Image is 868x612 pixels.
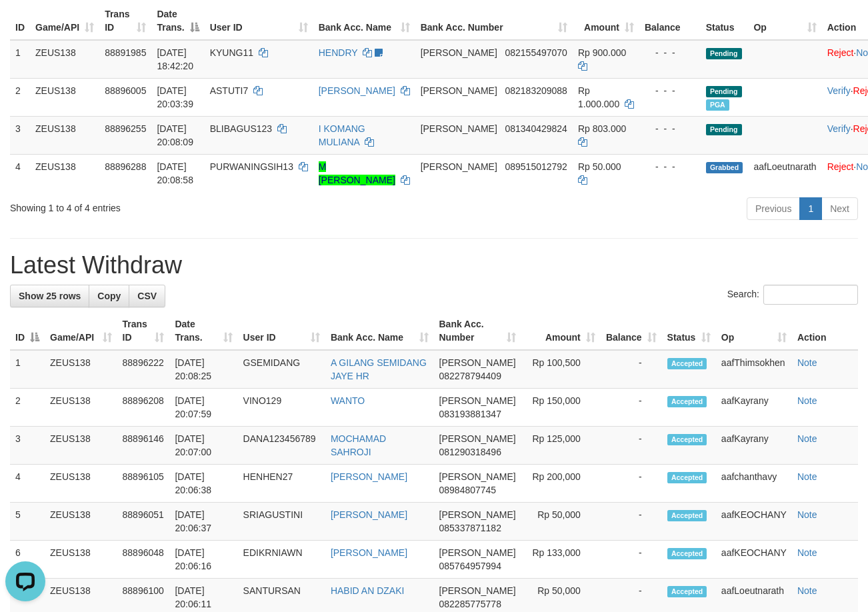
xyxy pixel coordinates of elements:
th: Bank Acc. Name: activate to sort column ascending [325,312,434,350]
span: Copy 082155497070 to clipboard [505,47,567,58]
th: Bank Acc. Number: activate to sort column ascending [415,2,573,40]
td: - [601,465,662,503]
span: [PERSON_NAME] [439,357,516,368]
span: Pending [706,86,742,97]
th: ID: activate to sort column descending [10,312,45,350]
td: 3 [10,116,30,154]
th: Action [792,312,858,350]
td: 88896222 [117,350,170,389]
td: ZEUS138 [30,154,99,192]
td: 4 [10,465,45,503]
td: HENHEN27 [238,465,325,503]
th: ID [10,2,30,40]
td: ZEUS138 [45,541,117,579]
span: [PERSON_NAME] [421,161,497,172]
td: [DATE] 20:06:38 [169,465,237,503]
span: [PERSON_NAME] [439,433,516,444]
td: ZEUS138 [30,40,99,79]
a: Verify [827,123,851,134]
td: 88896146 [117,427,170,465]
a: [PERSON_NAME] [331,471,407,482]
a: Show 25 rows [10,285,89,307]
a: Note [797,471,817,482]
span: Rp 900.000 [578,47,626,58]
th: Balance: activate to sort column ascending [601,312,662,350]
div: - - - [645,122,695,135]
a: MOCHAMAD SAHROJI [331,433,386,457]
span: Accepted [667,358,707,369]
td: DANA123456789 [238,427,325,465]
td: ZEUS138 [45,465,117,503]
a: M [PERSON_NAME] [319,161,395,185]
th: Trans ID: activate to sort column ascending [117,312,170,350]
span: Copy 081290318496 to clipboard [439,447,501,457]
td: Rp 125,000 [521,427,601,465]
a: WANTO [331,395,365,406]
span: 88891985 [105,47,146,58]
span: Pending [706,48,742,59]
a: CSV [129,285,165,307]
span: KYUNG11 [210,47,253,58]
span: [PERSON_NAME] [439,547,516,558]
span: [PERSON_NAME] [421,85,497,96]
span: BLIBAGUS123 [210,123,272,134]
span: [DATE] 18:42:20 [157,47,193,71]
th: User ID: activate to sort column ascending [205,2,313,40]
span: Accepted [667,548,707,559]
td: Rp 133,000 [521,541,601,579]
td: Rp 150,000 [521,389,601,427]
td: Rp 200,000 [521,465,601,503]
td: [DATE] 20:06:37 [169,503,237,541]
th: User ID: activate to sort column ascending [238,312,325,350]
a: Note [797,395,817,406]
label: Search: [727,285,858,305]
th: Status [701,2,749,40]
a: Copy [89,285,129,307]
td: 1 [10,350,45,389]
td: 2 [10,78,30,116]
button: Open LiveChat chat widget [5,5,45,45]
span: [PERSON_NAME] [439,471,516,482]
td: - [601,427,662,465]
td: 88896048 [117,541,170,579]
span: Rp 1.000.000 [578,85,619,109]
a: HENDRY [319,47,358,58]
td: SRIAGUSTINI [238,503,325,541]
td: GSEMIDANG [238,350,325,389]
div: - - - [645,160,695,173]
th: Game/API: activate to sort column ascending [45,312,117,350]
div: - - - [645,84,695,97]
span: Copy [97,291,121,301]
a: Next [821,197,858,220]
th: Op: activate to sort column ascending [716,312,792,350]
td: 6 [10,541,45,579]
span: Grabbed [706,162,743,173]
span: [DATE] 20:08:09 [157,123,193,147]
span: Copy 082183209088 to clipboard [505,85,567,96]
a: 1 [799,197,822,220]
th: Amount: activate to sort column ascending [573,2,639,40]
td: ZEUS138 [45,503,117,541]
span: Copy 083193881347 to clipboard [439,409,501,419]
th: Date Trans.: activate to sort column ascending [169,312,237,350]
td: aafchanthavy [716,465,792,503]
td: [DATE] 20:06:16 [169,541,237,579]
a: Note [797,585,817,596]
span: Accepted [667,510,707,521]
a: HABID AN DZAKI [331,585,404,596]
th: Bank Acc. Number: activate to sort column ascending [434,312,521,350]
h1: Latest Withdraw [10,252,858,279]
a: Previous [747,197,800,220]
a: Note [797,509,817,520]
td: aafKEOCHANY [716,503,792,541]
span: ASTUTI7 [210,85,249,96]
td: [DATE] 20:08:25 [169,350,237,389]
td: ZEUS138 [30,78,99,116]
span: Copy 082278794409 to clipboard [439,371,501,381]
span: 88896005 [105,85,146,96]
span: CSV [137,291,157,301]
td: aafKEOCHANY [716,541,792,579]
td: ZEUS138 [45,427,117,465]
td: 88896051 [117,503,170,541]
td: - [601,503,662,541]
